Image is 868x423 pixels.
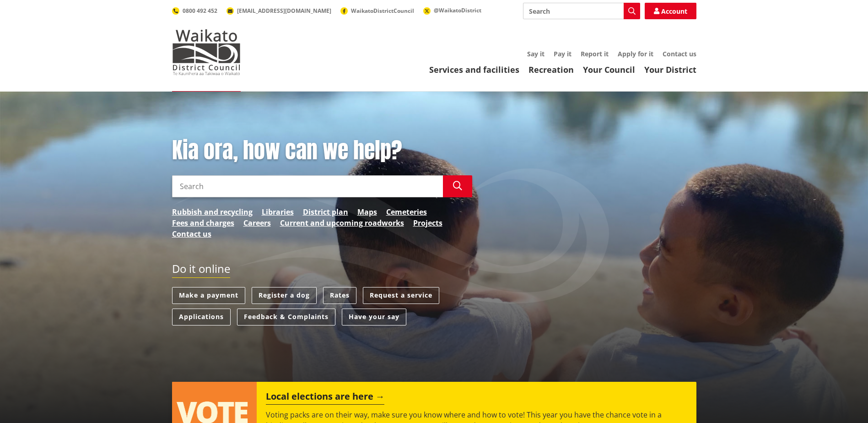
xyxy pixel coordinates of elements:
[172,206,253,217] a: Rubbish and recycling
[172,287,245,304] a: Make a payment
[252,287,317,304] a: Register a dog
[172,262,230,278] h2: Do it online
[340,7,414,15] a: WaikatoDistrictCouncil
[243,217,271,228] a: Careers
[237,309,335,325] a: Feedback & Complaints
[172,7,217,15] a: 0800 492 452
[554,49,571,58] a: Pay it
[357,206,377,217] a: Maps
[527,49,545,58] a: Say it
[303,206,348,217] a: District plan
[581,49,609,58] a: Report it
[183,7,217,15] span: 0800 492 452
[645,3,696,19] a: Account
[363,287,439,304] a: Request a service
[172,175,443,197] input: Search input
[528,64,574,75] a: Recreation
[663,49,696,58] a: Contact us
[523,3,640,19] input: Search input
[172,29,241,75] img: Waikato District Council - Te Kaunihera aa Takiwaa o Waikato
[423,6,481,14] a: @WaikatoDistrict
[429,64,519,75] a: Services and facilities
[172,137,472,164] h1: Kia ora, how can we help?
[583,64,635,75] a: Your Council
[262,206,294,217] a: Libraries
[237,7,331,15] span: [EMAIL_ADDRESS][DOMAIN_NAME]
[226,7,331,15] a: [EMAIL_ADDRESS][DOMAIN_NAME]
[323,287,356,304] a: Rates
[644,64,696,75] a: Your District
[413,217,442,228] a: Projects
[351,7,414,15] span: WaikatoDistrictCouncil
[172,228,211,239] a: Contact us
[342,309,406,325] a: Have your say
[386,206,427,217] a: Cemeteries
[172,217,234,228] a: Fees and charges
[434,6,481,14] span: @WaikatoDistrict
[266,391,384,405] h2: Local elections are here
[280,217,404,228] a: Current and upcoming roadworks
[172,309,231,325] a: Applications
[618,49,653,58] a: Apply for it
